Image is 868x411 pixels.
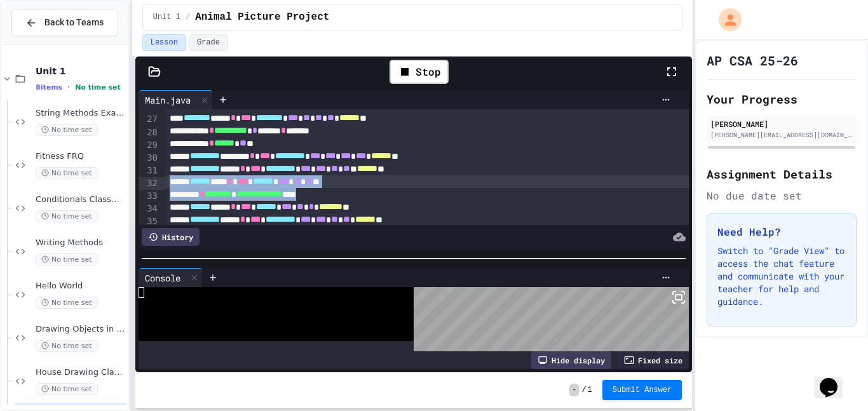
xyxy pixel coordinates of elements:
[710,118,853,130] div: [PERSON_NAME]
[139,203,159,215] div: 34
[139,215,159,228] div: 35
[36,297,98,309] span: No time set
[815,360,855,398] iframe: chat widget
[581,385,586,395] span: /
[707,90,857,108] h2: Your Progress
[588,385,592,395] span: 1
[36,340,98,352] span: No time set
[139,139,159,152] div: 29
[36,167,98,179] span: No time set
[531,351,611,369] div: Hide display
[142,228,200,246] div: History
[36,83,62,91] span: 8 items
[717,224,846,239] h3: Need Help?
[67,82,70,92] span: •
[36,210,98,222] span: No time set
[44,16,104,29] span: Back to Teams
[717,245,846,308] p: Switch to "Grade View" to access the chat feature and communicate with your teacher for help and ...
[569,384,579,396] span: -
[195,10,329,25] span: Animal Picture Project
[139,113,159,126] div: 27
[705,5,745,34] div: My Account
[139,90,213,109] div: Main.java
[36,324,126,335] span: Drawing Objects in Java - HW Playposit Code
[36,108,126,119] span: String Methods Examples
[139,190,159,203] div: 33
[36,367,126,378] span: House Drawing Classwork
[613,385,672,395] span: Submit Answer
[75,83,121,91] span: No time set
[139,152,159,165] div: 30
[142,34,186,51] button: Lesson
[36,124,98,136] span: No time set
[618,351,689,369] div: Fixed size
[11,9,118,36] button: Back to Teams
[36,253,98,266] span: No time set
[602,380,682,400] button: Submit Answer
[189,34,228,51] button: Grade
[390,60,449,84] div: Stop
[36,194,126,205] span: Conditionals Classwork
[153,12,180,22] span: Unit 1
[36,238,126,248] span: Writing Methods
[139,268,203,287] div: Console
[139,126,159,139] div: 28
[139,165,159,177] div: 31
[139,177,159,190] div: 32
[36,383,98,395] span: No time set
[139,271,187,285] div: Console
[36,65,126,77] span: Unit 1
[707,165,857,183] h2: Assignment Details
[139,93,197,107] div: Main.java
[186,12,190,22] span: /
[707,188,857,203] div: No due date set
[36,281,126,292] span: Hello World
[36,151,126,162] span: Fitness FRQ
[710,130,853,140] div: [PERSON_NAME][EMAIL_ADDRESS][DOMAIN_NAME]
[707,51,798,69] h1: AP CSA 25-26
